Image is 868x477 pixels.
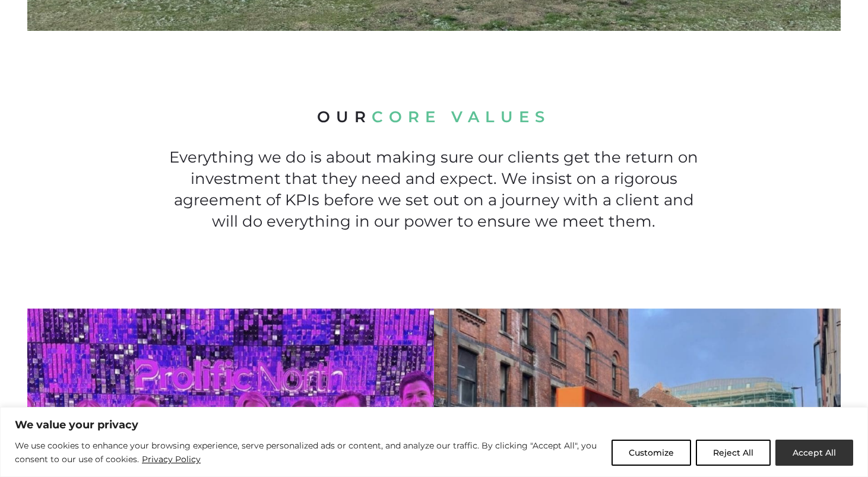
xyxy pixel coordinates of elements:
span: core values [372,107,550,126]
button: Reject All [696,440,771,466]
a: Privacy Policy [141,452,201,466]
button: Customize [612,440,691,466]
button: Accept All [775,440,853,466]
p: Everything we do is about making sure our clients get the return on investment that they need and... [166,147,702,233]
p: We use cookies to enhance your browsing experience, serve personalized ads or content, and analyz... [15,439,603,467]
p: We value your privacy [15,418,853,432]
h2: Our [166,107,702,128]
